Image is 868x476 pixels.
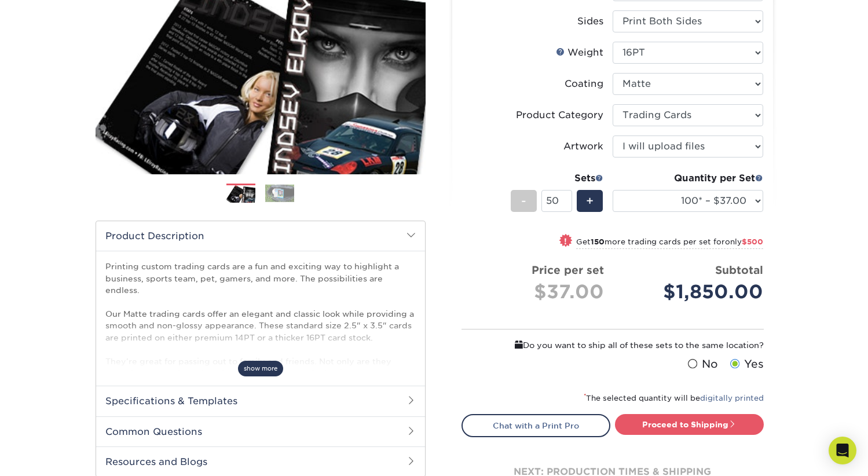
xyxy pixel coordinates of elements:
a: Chat with a Print Pro [462,414,610,437]
h2: Specifications & Templates [96,386,425,416]
strong: Subtotal [715,263,763,276]
div: Artwork [563,140,603,153]
div: $37.00 [471,278,604,306]
a: digitally printed [700,394,764,402]
span: only [725,237,763,246]
p: Printing custom trading cards are a fun and exciting way to highlight a business, sports team, pe... [105,261,416,414]
label: Yes [727,356,764,372]
a: Proceed to Shipping [615,414,764,435]
div: Weight [556,46,603,60]
div: Do you want to ship all of these sets to the same location? [462,339,764,351]
span: - [521,192,526,210]
small: The selected quantity will be [584,394,764,402]
span: ! [564,235,567,247]
div: Sides [577,14,603,28]
img: Trading Cards 01 [226,184,255,204]
div: Product Category [516,108,603,122]
strong: 150 [591,237,605,246]
span: + [586,192,594,210]
div: Quantity per Set [613,171,763,185]
span: show more [238,361,283,376]
img: Trading Cards 02 [265,184,294,202]
div: $1,850.00 [621,278,763,306]
small: Get more trading cards per set for [576,237,763,249]
h2: Product Description [96,221,425,251]
strong: Price per set [532,263,604,276]
label: No [685,356,718,372]
h2: Common Questions [96,416,425,446]
div: Open Intercom Messenger [829,437,856,464]
div: Sets [511,171,603,185]
span: $500 [742,237,763,246]
div: Coating [565,77,603,91]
